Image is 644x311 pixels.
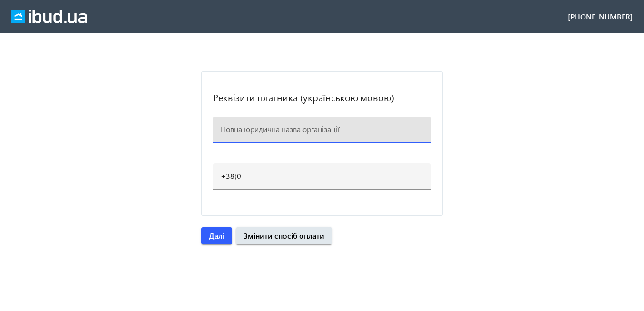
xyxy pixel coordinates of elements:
[213,90,431,104] h2: Реквізити платника (українською мовою)
[236,227,332,244] button: Змінити спосіб оплати
[209,231,224,241] span: Далі
[244,231,324,241] span: Змінити спосіб оплати
[11,10,87,24] img: ibud_full_logo_white.svg
[221,124,423,134] input: Повна юридична назва організації
[221,171,423,181] input: Телефон для податкової накладної
[201,227,232,244] button: Далі
[568,11,633,22] div: [PHONE_NUMBER]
